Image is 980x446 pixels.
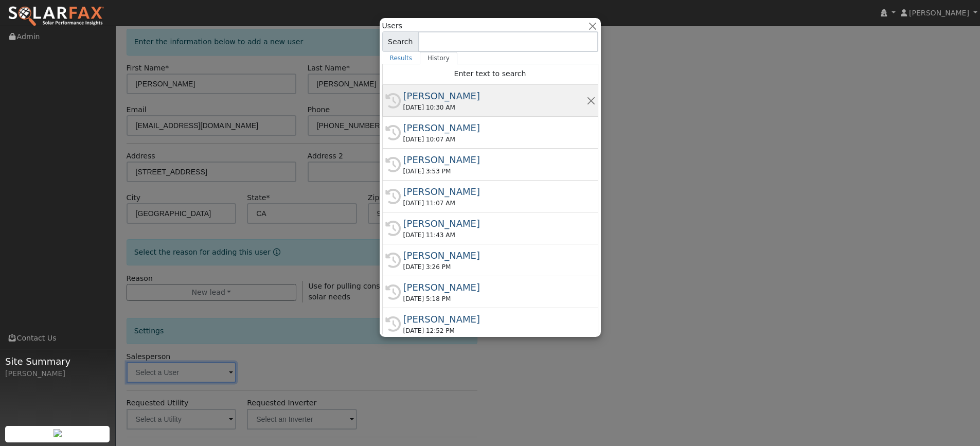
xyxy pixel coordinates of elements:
[403,103,586,112] div: [DATE] 10:30 AM
[403,121,586,135] div: [PERSON_NAME]
[385,93,401,109] i: History
[385,253,401,268] i: History
[403,248,586,262] div: [PERSON_NAME]
[385,125,401,140] i: History
[403,230,586,240] div: [DATE] 11:43 AM
[8,6,104,27] img: SolarFax
[909,9,969,17] span: [PERSON_NAME]
[382,31,419,52] span: Search
[403,217,586,230] div: [PERSON_NAME]
[385,221,401,236] i: History
[403,294,586,304] div: [DATE] 5:18 PM
[54,429,62,437] img: retrieve
[420,52,457,64] a: History
[403,312,586,326] div: [PERSON_NAME]
[403,199,586,208] div: [DATE] 11:07 AM
[403,153,586,167] div: [PERSON_NAME]
[385,316,401,332] i: History
[385,157,401,172] i: History
[385,189,401,204] i: History
[403,326,586,335] div: [DATE] 12:52 PM
[586,95,596,106] button: Remove this history
[382,21,402,31] span: Users
[403,135,586,144] div: [DATE] 10:07 AM
[403,280,586,294] div: [PERSON_NAME]
[403,185,586,199] div: [PERSON_NAME]
[382,52,420,64] a: Results
[403,167,586,176] div: [DATE] 3:53 PM
[454,69,526,78] span: Enter text to search
[5,368,110,379] div: [PERSON_NAME]
[5,354,110,368] span: Site Summary
[403,262,586,272] div: [DATE] 3:26 PM
[403,89,586,103] div: [PERSON_NAME]
[385,284,401,300] i: History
